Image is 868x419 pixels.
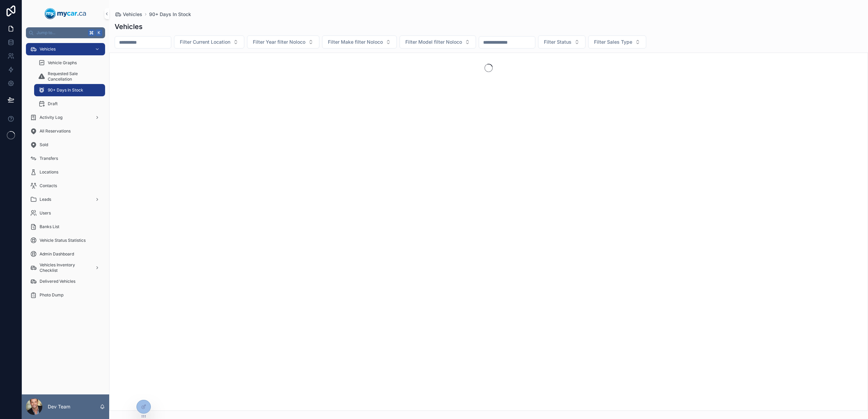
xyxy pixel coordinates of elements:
[247,36,319,48] button: Select Button
[26,248,105,260] a: Admin Dashboard
[26,289,105,301] a: Photo Dump
[26,111,105,124] a: Activity Log
[180,39,230,45] span: Filter Current Location
[115,11,142,18] a: Vehicles
[40,169,58,175] span: Locations
[40,142,48,148] span: Sold
[26,234,105,247] a: Vehicle Status Statistics
[48,71,98,82] span: Requested Sale Cancellation
[40,279,75,284] span: Delivered Vehicles
[22,38,109,310] div: scrollable content
[48,101,58,107] span: Draft
[253,39,305,45] span: Filter Year filter Noloco
[26,262,105,274] a: Vehicles Inventory Checklist
[115,22,143,31] h1: Vehicles
[48,60,77,66] span: Vehicle Graphs
[45,8,86,19] img: App logo
[40,251,74,257] span: Admin Dashboard
[26,207,105,219] a: Users
[48,87,83,93] span: 90+ Days In Stock
[40,115,62,120] span: Activity Log
[37,30,85,36] span: Jump to...
[34,98,105,110] a: Draft
[34,84,105,96] a: 90+ Days In Stock
[149,11,191,18] a: 90+ Days In Stock
[40,128,71,134] span: All Reservations
[400,36,476,48] button: Select Button
[26,180,105,192] a: Contacts
[26,27,105,38] button: Jump to...K
[123,11,142,18] span: Vehicles
[26,193,105,206] a: Leads
[40,197,51,202] span: Leads
[40,156,58,161] span: Transfers
[40,292,63,298] span: Photo Dump
[588,36,646,48] button: Select Button
[594,39,632,45] span: Filter Sales Type
[405,39,462,45] span: Filter Model filter Noloco
[26,43,105,55] a: Vehicles
[40,262,89,273] span: Vehicles Inventory Checklist
[26,139,105,151] a: Sold
[48,403,70,410] p: Dev Team
[26,125,105,137] a: All Reservations
[26,152,105,165] a: Transfers
[40,183,57,188] span: Contacts
[174,36,244,48] button: Select Button
[538,36,585,48] button: Select Button
[40,210,51,216] span: Users
[322,36,397,48] button: Select Button
[96,30,102,36] span: K
[328,39,383,45] span: Filter Make filter Noloco
[26,275,105,288] a: Delivered Vehicles
[544,39,572,45] span: Filter Status
[26,166,105,178] a: Locations
[40,238,86,243] span: Vehicle Status Statistics
[34,57,105,69] a: Vehicle Graphs
[40,46,56,52] span: Vehicles
[34,70,105,83] a: Requested Sale Cancellation
[26,221,105,233] a: Banks List
[40,224,59,229] span: Banks List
